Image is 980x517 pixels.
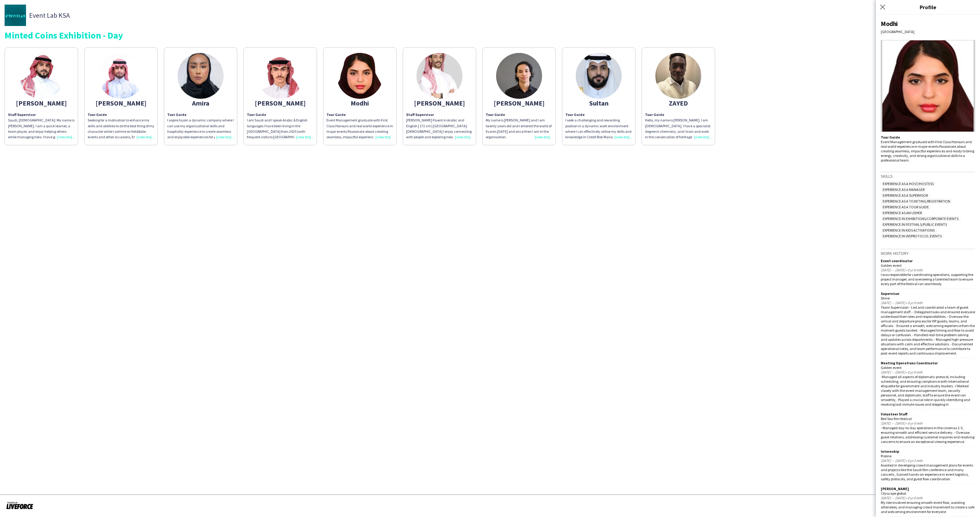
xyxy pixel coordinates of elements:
[881,300,975,305] div: [DATE] — [DATE] • 0 yr 0 mth
[496,53,542,99] img: thumb-67607bdea4de5.jpg
[881,29,975,34] div: [GEOGRAPHIC_DATA]
[881,181,936,186] span: Experience as a Host/Hostess
[881,228,937,232] span: Experience in Kids Activations
[881,291,975,296] div: Supervisor
[881,296,975,300] div: Shine
[881,135,900,139] b: Tour Guide
[881,458,975,463] div: [DATE] — [DATE] • 0 yr 2 mth
[88,100,154,106] div: [PERSON_NAME]
[881,251,975,256] h3: Work history
[486,112,505,117] b: Tour Guide
[881,268,975,272] div: [DATE] — [DATE] • 0 yr 0 mth
[486,117,552,140] div: My name is [PERSON_NAME] and I am twenty years old and I entered the world of Evants [DATE] and s...
[881,454,975,458] div: Proline
[881,234,944,238] span: Experience in VIP/Protocol Events
[8,112,36,117] b: Staff Supervisor
[326,112,346,117] b: Tour Guide
[881,463,975,481] div: Assisted in developing crowd management plans for events and projects like the Saudi film confere...
[88,117,154,140] div: Seeking for a motivation to enhance my skills and abilities to do the best thing of my character ...
[881,187,926,192] span: Experience as a Manager
[326,100,393,106] div: Modhi
[406,112,434,117] b: Staff Supervisor
[881,500,975,514] div: My role involved ensuring smooth event flow, assisting attendees, and managing crowd movement to ...
[406,117,473,140] div: [PERSON_NAME] Fluent in Arabic and English | 172 cm | [GEOGRAPHIC_DATA]: [DEMOGRAPHIC_DATA] I enj...
[881,222,949,227] span: Experience in Festivals/Public Events
[29,13,70,18] span: Event Lab KSA
[486,100,552,106] div: [PERSON_NAME]
[247,100,314,106] div: [PERSON_NAME]
[881,173,975,179] h3: Skills
[876,3,980,11] h3: Profile
[5,5,26,26] img: thumb-fac42184-a1d2-41cf-b59e-0f0f0fd1c9fd.jpg
[881,193,930,198] span: Experience as a Supervisor
[881,416,975,421] div: Red Sea film festival
[881,496,975,500] div: [DATE] — [DATE] • 0 yr 0 mth
[881,412,975,416] div: Volunteer Staff
[645,100,712,106] div: ZAYED
[5,31,975,40] div: Minted Coins Exhibition - Day
[881,305,975,355] div: Team Supervision - Led and coordinated a team of guest management staff . - Delegated tasks and e...
[565,117,632,140] div: I seek a challenging and rewarding position in a dynamic work environment where I can effectively...
[881,40,975,132] img: Crew avatar or photo
[881,370,975,374] div: [DATE] — [DATE] • 0 yr 0 mth
[881,426,975,444] div: - Managed day-to-day operations in the cinemas 2-5 , ensuring smooth and efficient service delive...
[881,216,960,221] span: Experience in Exhibitions/Corporate Events
[881,199,952,203] span: Experience as a Ticketing/Registration
[18,53,64,99] img: thumb-66bb8e9f0e8da.jpeg
[645,117,712,140] div: Hello, my name is [PERSON_NAME]. I am [DEMOGRAPHIC_DATA]. I have a specialist degree in chemistry...
[576,53,622,99] img: thumb-688731d4914ec.jpeg
[565,112,585,117] b: Tour Guide
[881,486,975,491] div: [PERSON_NAME]
[167,100,234,106] div: Amira
[6,501,33,510] img: Powered by Liveforce
[257,53,303,99] img: thumb-68314b4898fbd.jpeg
[881,205,931,209] span: Experience as a Tour Guide
[8,112,75,140] div: Saudi, [DEMOGRAPHIC_DATA]: My name is [PERSON_NAME]. I am a quick learner, a team player, and enj...
[881,139,975,162] div: Event Management graduate with First Class Honours and real world experience in major events Pass...
[178,53,224,99] img: thumb-7a76ae58-7b2c-404a-8233-7864a21716c5.jpg
[406,100,473,106] div: [PERSON_NAME]
[881,491,975,496] div: Cityscape global
[645,112,664,117] b: Tour Guide
[88,112,107,117] b: Tour Guide
[417,53,462,99] img: thumb-68a19ac316259.jpeg
[881,374,975,407] div: -Managed all aspects of diplomatic protocol, including scheduling, and ensuring compliance with i...
[167,112,187,117] b: Tour Guide
[247,117,314,140] div: I am Saudi and I speak Arabic & English languages I have been living in the [GEOGRAPHIC_DATA] fro...
[8,100,75,106] div: [PERSON_NAME]
[881,20,975,28] div: Modhi
[881,272,975,286] div: I was responsible for coordinating operations, supporting the project manager, and overseeing a t...
[881,449,975,454] div: Internship
[565,100,632,106] div: Sultan
[655,53,701,99] img: thumb-67110035f3eb7.jpeg
[881,263,975,268] div: Golden event
[881,365,975,370] div: Golden event
[247,112,266,117] b: Tour Guide
[337,53,383,99] img: thumb-68b9c9675b9e2.jpeg
[881,361,975,365] div: Meeting Operations Coordinator
[167,117,234,140] div: I aspire to join a dynamic company where I can use my organizational skills and hospitality exper...
[881,421,975,426] div: [DATE] — [DATE] • 0 yr 0 mth
[881,210,924,215] span: Experience as an Usher
[98,53,144,99] img: thumb-67374c5d273e1.png
[326,117,393,140] div: Event Management graduate with First Class Honours and real world experience in major events Pass...
[881,258,975,263] div: Event coordinator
